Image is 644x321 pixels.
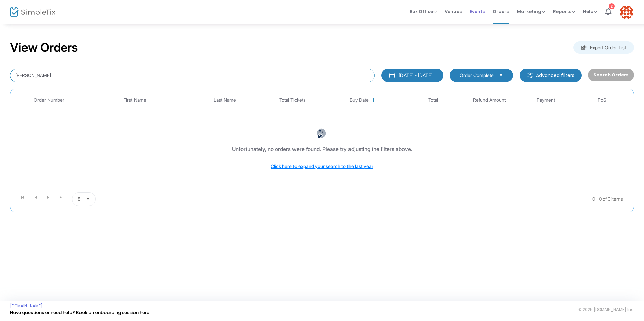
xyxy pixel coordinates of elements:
span: Reports [553,8,575,15]
img: filter [527,72,534,79]
span: Order Complete [460,72,494,79]
span: Box Office [410,8,437,15]
th: Total [405,92,462,108]
div: 2 [609,3,615,9]
button: [DATE] - [DATE] [381,69,443,82]
span: First Name [123,97,146,103]
div: [DATE] - [DATE] [399,72,432,79]
span: Marketing [517,8,545,15]
span: Orders [493,3,509,20]
kendo-pager-info: 0 - 0 of 0 items [162,192,623,206]
span: Venues [445,3,462,20]
span: Sortable [371,98,376,103]
div: Data table [14,92,630,190]
span: 8 [78,196,80,203]
img: face-thinking.png [316,128,326,138]
h2: View Orders [10,40,78,55]
a: Have questions or need help? Book an onboarding session here [10,309,149,316]
th: Refund Amount [461,92,518,108]
span: Click here to expand your search to the last year [271,163,373,169]
span: Order Number [34,97,64,103]
span: © 2025 [DOMAIN_NAME] Inc. [578,307,634,312]
span: Last Name [214,97,236,103]
div: Unfortunately, no orders were found. Please try adjusting the filters above. [232,145,412,153]
span: PoS [598,97,606,103]
a: [DOMAIN_NAME] [10,303,43,309]
button: Select [83,193,93,206]
button: Select [496,72,506,79]
img: monthly [389,72,395,79]
th: Total Tickets [264,92,321,108]
span: Buy Date [350,97,369,103]
m-button: Advanced filters [520,69,582,82]
span: Help [583,8,597,15]
input: Search by name, email, phone, order number, ip address, or last 4 digits of card [10,69,375,82]
span: Events [470,3,485,20]
span: Payment [537,97,555,103]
